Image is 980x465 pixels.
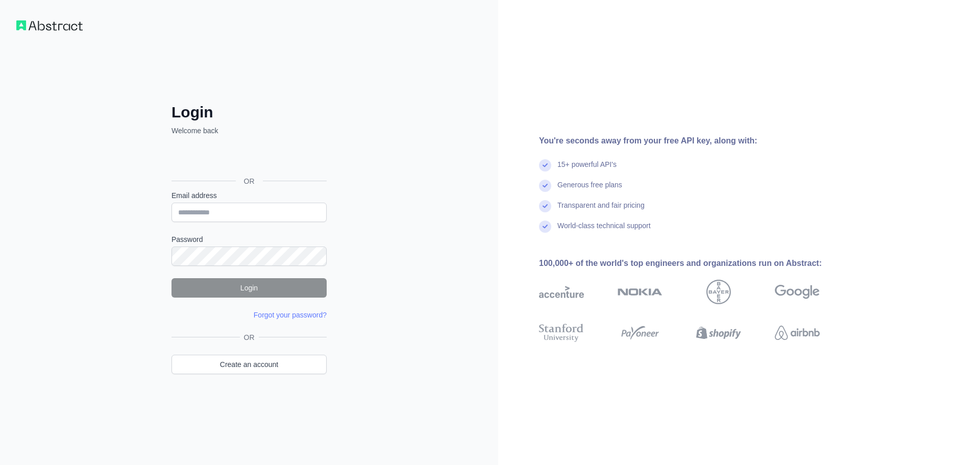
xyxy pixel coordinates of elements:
img: check mark [539,200,551,212]
img: check mark [539,221,551,233]
img: stanford university [539,322,584,344]
iframe: Nút Đăng nhập bằng Google [166,147,330,169]
label: Password [171,234,327,244]
img: Workflow [16,20,83,31]
img: airbnb [775,322,820,344]
h2: Login [171,103,327,121]
img: bayer [706,280,731,304]
div: Generous free plans [557,180,622,200]
img: nokia [618,280,663,304]
button: Login [171,278,327,298]
div: You're seconds away from your free API key, along with: [539,135,852,147]
div: World-class technical support [557,221,651,241]
img: accenture [539,280,584,304]
p: Welcome back [171,126,327,136]
div: 15+ powerful API's [557,159,617,180]
img: check mark [539,180,551,192]
label: Email address [171,190,327,201]
img: google [775,280,820,304]
div: Transparent and fair pricing [557,200,645,221]
span: OR [240,332,259,342]
div: 100,000+ of the world's top engineers and organizations run on Abstract: [539,257,852,270]
img: check mark [539,159,551,172]
a: Forgot your password? [254,311,327,319]
a: Create an account [171,355,327,374]
span: OR [236,176,263,186]
img: shopify [696,322,741,344]
img: payoneer [618,322,663,344]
